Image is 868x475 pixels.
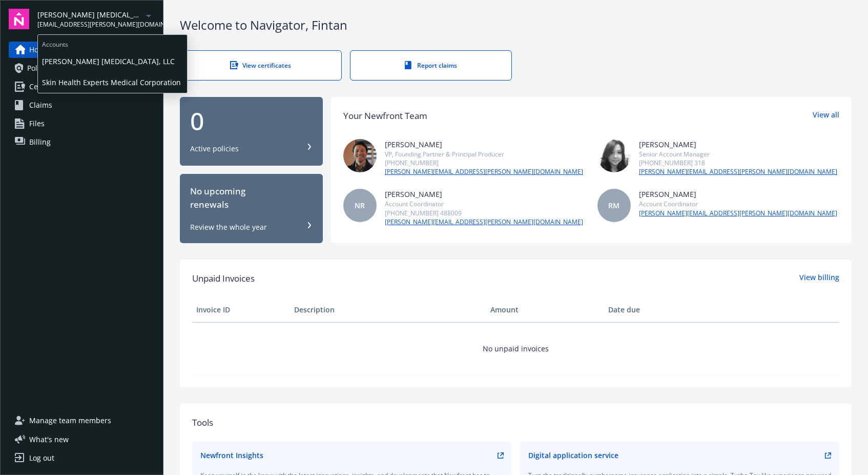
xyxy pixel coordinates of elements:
div: VP, Founding Partner & Principal Producer [385,150,583,159]
a: Policies [9,60,155,76]
button: 0Active policies [180,97,323,166]
span: What ' s new [29,434,69,445]
th: Invoice ID [192,298,290,322]
span: Skin Health Experts Medical Corporation [42,72,183,93]
div: View certificates [201,61,321,70]
a: Report claims [350,50,512,81]
span: RM [608,200,619,211]
a: [PERSON_NAME][EMAIL_ADDRESS][PERSON_NAME][DOMAIN_NAME] [385,167,583,176]
div: [PERSON_NAME] [639,189,837,200]
div: Senior Account Manager [639,150,837,159]
a: Files [9,115,155,132]
a: Billing [9,134,155,150]
span: NR [355,200,365,211]
button: What's new [9,434,85,445]
div: Active policies [190,144,239,154]
div: Digital application service [528,450,618,461]
span: Home [29,42,49,58]
a: Certificates [9,78,155,95]
div: Account Coordinator [639,200,837,208]
span: Unpaid Invoices [192,272,255,285]
span: Billing [29,134,51,150]
div: 0 [190,109,313,133]
div: Your Newfront Team [343,109,427,123]
div: Newfront Insights [200,450,263,461]
a: [PERSON_NAME][EMAIL_ADDRESS][PERSON_NAME][DOMAIN_NAME] [385,217,583,227]
img: photo [597,139,631,172]
span: [EMAIL_ADDRESS][PERSON_NAME][DOMAIN_NAME] [37,20,142,29]
a: arrowDropDown [142,9,155,22]
div: Tools [192,416,839,429]
a: Home [9,42,155,58]
div: Report claims [371,61,491,70]
img: navigator-logo.svg [9,9,29,29]
img: photo [343,139,377,172]
span: Manage team members [29,412,111,429]
span: Certificates [29,78,68,95]
a: Manage team members [9,412,155,429]
div: No upcoming renewals [190,185,313,212]
div: [PHONE_NUMBER] [385,159,583,167]
span: [PERSON_NAME] [MEDICAL_DATA], LLC [37,9,142,20]
span: Claims [29,97,52,113]
a: View certificates [180,50,342,81]
a: Claims [9,97,155,113]
button: [PERSON_NAME] [MEDICAL_DATA], LLC[EMAIL_ADDRESS][PERSON_NAME][DOMAIN_NAME]arrowDropDown [37,9,155,29]
div: Review the whole year [190,222,267,232]
th: Description [290,298,486,322]
div: [PERSON_NAME] [639,139,837,150]
div: Account Coordinator [385,200,583,208]
div: [PHONE_NUMBER] 318 [639,159,837,167]
th: Amount [486,298,604,322]
a: [PERSON_NAME][EMAIL_ADDRESS][PERSON_NAME][DOMAIN_NAME] [639,209,837,218]
div: [PHONE_NUMBER] 488009 [385,209,583,217]
td: No unpaid invoices [192,322,839,374]
a: View billing [799,272,839,285]
div: [PERSON_NAME] [385,189,583,200]
th: Date due [604,298,702,322]
span: Accounts [38,35,187,51]
span: [PERSON_NAME] [MEDICAL_DATA], LLC [42,51,183,72]
div: Log out [29,450,54,466]
div: Welcome to Navigator , Fintan [180,16,852,34]
span: Files [29,115,45,132]
div: [PERSON_NAME] [385,139,583,150]
a: [PERSON_NAME][EMAIL_ADDRESS][PERSON_NAME][DOMAIN_NAME] [639,167,837,176]
span: Policies [27,60,53,76]
button: No upcomingrenewalsReview the whole year [180,174,323,243]
a: View all [813,109,839,123]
